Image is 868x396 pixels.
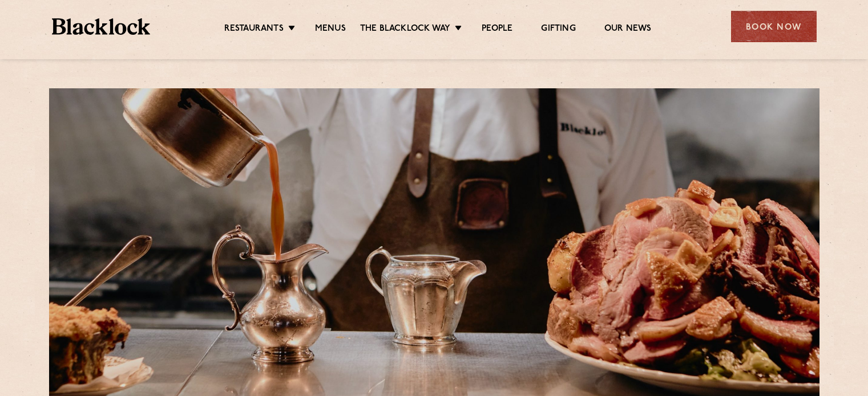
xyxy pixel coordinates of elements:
a: Menus [315,23,346,36]
div: Book Now [731,11,817,42]
img: BL_Textured_Logo-footer-cropped.svg [52,18,151,35]
a: The Blacklock Way [360,23,450,36]
a: Restaurants [224,23,284,36]
a: People [482,23,512,36]
a: Our News [604,23,652,36]
a: Gifting [541,23,575,36]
